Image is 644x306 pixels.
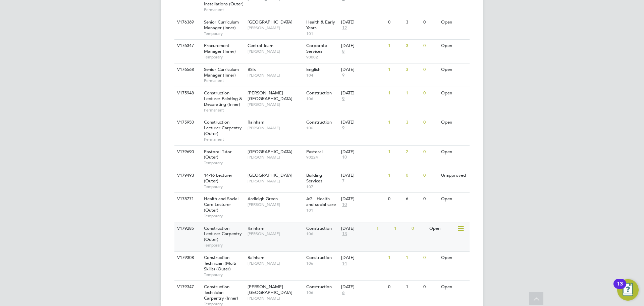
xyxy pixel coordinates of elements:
[404,281,422,293] div: 1
[204,31,244,36] span: Temporary
[204,43,236,54] span: Procurement Manager (Inner)
[386,252,404,264] div: 1
[204,67,239,78] span: Senior Curriculum Manager (Inner)
[422,169,439,182] div: 0
[422,193,439,205] div: 0
[422,63,439,76] div: 0
[341,25,348,31] span: 12
[341,231,348,237] span: 13
[204,184,244,189] span: Temporary
[306,31,338,36] span: 101
[422,146,439,158] div: 0
[375,222,392,235] div: 1
[386,63,404,76] div: 1
[306,255,332,260] span: Construction
[439,146,469,158] div: Open
[175,169,199,182] div: V179493
[386,281,404,293] div: 0
[306,96,338,101] span: 106
[306,208,338,213] span: 101
[341,43,385,49] div: [DATE]
[306,196,336,207] span: AG - Health and social care
[306,184,338,189] span: 107
[404,252,422,264] div: 1
[248,284,292,295] span: [PERSON_NAME][GEOGRAPHIC_DATA]
[175,40,199,52] div: V176347
[341,96,345,102] span: 9
[248,296,303,301] span: [PERSON_NAME]
[248,155,303,160] span: [PERSON_NAME]
[175,16,199,29] div: V176369
[175,116,199,129] div: V175950
[341,173,385,178] div: [DATE]
[306,290,338,295] span: 106
[341,19,385,25] div: [DATE]
[386,146,404,158] div: 1
[404,16,422,29] div: 3
[386,116,404,129] div: 1
[617,279,639,301] button: Open Resource Center, 13 new notifications
[341,202,348,208] span: 10
[204,90,242,107] span: Construction Lecturer Painting & Decorating (Inner)
[341,49,345,54] span: 8
[204,196,238,213] span: Health and Social Care Lecturer (Outer)
[175,193,199,205] div: V178771
[204,160,244,166] span: Temporary
[439,193,469,205] div: Open
[341,290,345,296] span: 6
[175,252,199,264] div: V179308
[422,16,439,29] div: 0
[248,225,264,231] span: Rainham
[422,116,439,129] div: 0
[404,169,422,182] div: 0
[392,222,410,235] div: 1
[248,25,303,31] span: [PERSON_NAME]
[341,178,345,184] span: 7
[175,146,199,158] div: V179690
[248,125,303,131] span: [PERSON_NAME]
[248,149,292,155] span: [GEOGRAPHIC_DATA]
[248,255,264,260] span: Rainham
[439,116,469,129] div: Open
[248,90,292,101] span: [PERSON_NAME][GEOGRAPHIC_DATA]
[341,284,385,290] div: [DATE]
[404,146,422,158] div: 2
[248,73,303,78] span: [PERSON_NAME]
[404,87,422,99] div: 1
[306,73,338,78] span: 104
[204,78,244,83] span: Permanent
[306,231,338,236] span: 106
[248,261,303,266] span: [PERSON_NAME]
[341,261,348,266] span: 14
[175,222,199,235] div: V179285
[248,178,303,184] span: [PERSON_NAME]
[306,125,338,131] span: 106
[204,7,244,12] span: Permanent
[306,155,338,160] span: 90224
[341,255,385,261] div: [DATE]
[204,172,232,184] span: 14-16 Lecturer (Outer)
[341,120,385,125] div: [DATE]
[386,193,404,205] div: 0
[404,193,422,205] div: 6
[175,63,199,76] div: V176568
[439,169,469,182] div: Unapproved
[306,119,332,125] span: Construction
[248,119,264,125] span: Rainham
[422,252,439,264] div: 0
[248,67,256,72] span: BSix
[248,102,303,107] span: [PERSON_NAME]
[248,49,303,54] span: [PERSON_NAME]
[204,225,242,243] span: Construction Lecturer Carpentry (Outer)
[341,155,348,160] span: 10
[386,169,404,182] div: 1
[204,284,238,301] span: Construction Technician Carpentry (Inner)
[204,19,239,31] span: Senior Curriculum Manager (Inner)
[248,196,278,202] span: Ardleigh Green
[204,137,244,142] span: Permanent
[204,107,244,113] span: Permanent
[422,281,439,293] div: 0
[428,222,457,235] div: Open
[306,19,335,31] span: Health & Early Years
[204,119,242,136] span: Construction Lecturer Carpentry (Outer)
